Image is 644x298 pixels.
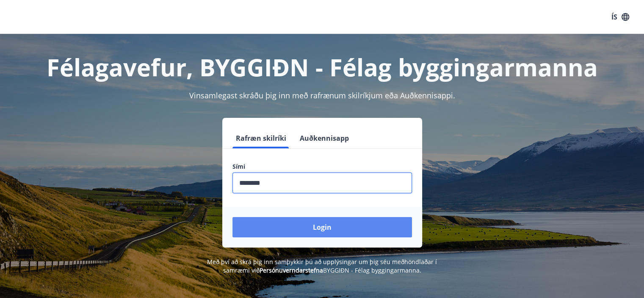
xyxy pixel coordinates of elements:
h1: Félagavefur, BYGGIÐN - Félag byggingarmanna [28,51,617,83]
span: Með því að skrá þig inn samþykkir þú að upplýsingar um þig séu meðhöndlaðar í samræmi við BYGGIÐN... [207,258,437,274]
button: Rafræn skilríki [232,128,290,148]
button: ÍS [607,9,634,25]
span: Vinsamlegast skráðu þig inn með rafrænum skilríkjum eða Auðkennisappi. [189,90,455,100]
label: Sími [232,162,412,171]
button: Login [232,217,412,237]
a: Persónuverndarstefna [260,266,323,274]
button: Auðkennisapp [296,128,352,148]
